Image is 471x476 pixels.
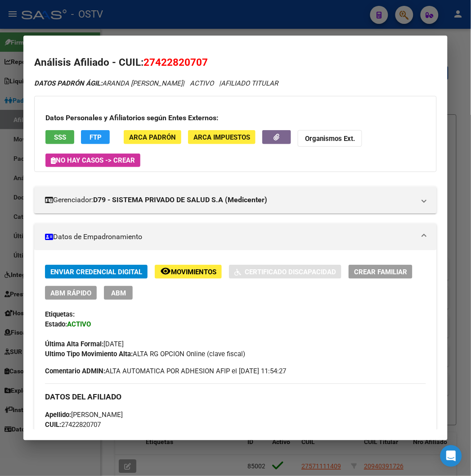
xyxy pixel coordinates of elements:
[45,286,97,300] button: ABM Rápido
[349,265,413,279] button: Crear Familiar
[45,411,71,419] strong: Apellido:
[50,268,142,276] span: Enviar Credencial Digital
[50,289,91,297] span: ABM Rápido
[144,56,208,68] span: 27422820707
[45,130,74,144] button: SSS
[34,223,436,250] mat-expansion-panel-header: Datos de Empadronamiento
[54,133,66,141] span: SSS
[171,268,216,276] span: Movimientos
[45,367,105,376] strong: Comentario ADMIN:
[124,130,181,144] button: ARCA Padrón
[34,79,102,87] strong: DATOS PADRÓN ÁGIL:
[111,289,126,297] span: ABM
[34,55,436,70] h2: Análisis Afiliado - CUIL:
[298,130,362,147] button: Organismos Ext.
[34,79,278,87] i: | ACTIVO |
[34,79,183,87] span: ARANDA [PERSON_NAME]
[45,154,140,167] button: No hay casos -> Crear
[45,321,67,329] strong: Estado:
[45,311,75,319] strong: Etiquetas:
[45,367,286,376] span: ALTA AUTOMATICA POR ADHESION AFIP el [DATE] 11:54:27
[45,340,124,349] span: [DATE]
[45,195,415,205] mat-panel-title: Gerenciador:
[440,445,462,467] div: Open Intercom Messenger
[129,133,176,141] span: ARCA Padrón
[221,79,278,87] span: AFILIADO TITULAR
[45,350,245,358] span: ALTA RG OPCION Online (clave fiscal)
[45,265,148,279] button: Enviar Credencial Digital
[160,266,171,277] mat-icon: remove_red_eye
[45,421,61,429] strong: CUIL:
[45,392,426,402] h3: DATOS DEL AFILIADO
[229,265,341,279] button: Certificado Discapacidad
[45,421,101,429] span: 27422820707
[93,195,267,205] strong: D79 - SISTEMA PRIVADO DE SALUD S.A (Medicenter)
[90,133,102,141] span: FTP
[51,156,135,164] span: No hay casos -> Crear
[45,340,103,349] strong: Última Alta Formal:
[305,135,355,143] strong: Organismos Ext.
[155,265,222,279] button: Movimientos
[45,411,123,419] span: [PERSON_NAME]
[354,268,407,276] span: Crear Familiar
[193,133,250,141] span: ARCA Impuestos
[45,231,415,242] mat-panel-title: Datos de Empadronamiento
[104,286,133,300] button: ABM
[245,268,336,276] span: Certificado Discapacidad
[45,350,133,358] strong: Ultimo Tipo Movimiento Alta:
[34,186,436,213] mat-expansion-panel-header: Gerenciador:D79 - SISTEMA PRIVADO DE SALUD S.A (Medicenter)
[45,113,425,123] h3: Datos Personales y Afiliatorios según Entes Externos:
[81,130,110,144] button: FTP
[188,130,256,144] button: ARCA Impuestos
[67,321,91,329] strong: ACTIVO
